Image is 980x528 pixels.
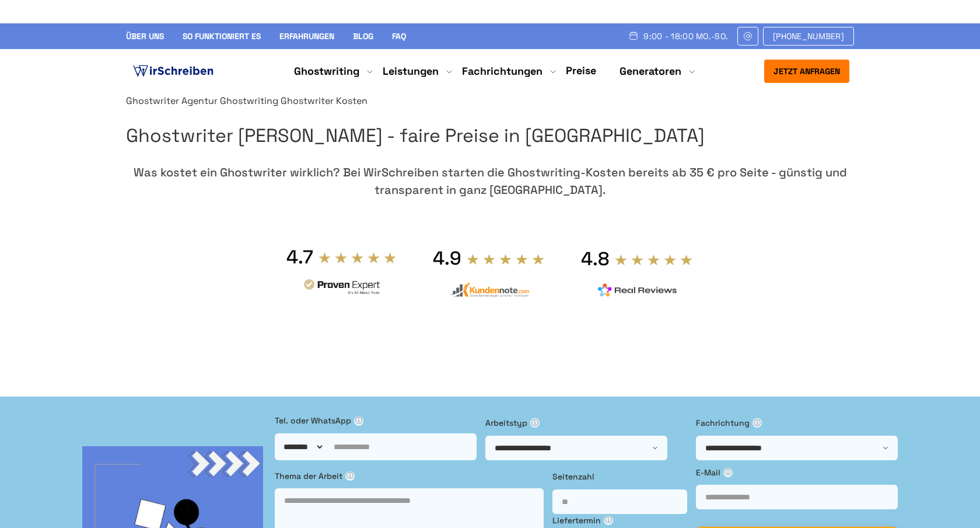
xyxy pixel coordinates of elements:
[354,416,363,426] span: ⓘ
[392,31,406,41] a: FAQ
[126,121,854,151] h1: Ghostwriter [PERSON_NAME] - faire Preise in [GEOGRAPHIC_DATA]
[552,514,687,527] label: Liefertermin
[131,62,216,80] img: logo ghostwriter-österreich
[126,164,854,199] div: Was kostet ein Ghostwriter wirklich? Bei WirSchreiben starten die Ghostwriting-Kosten bereits ab ...
[183,31,261,41] a: So funktioniert es
[643,32,728,41] span: 9:00 - 18:00 Mo.-So.
[466,253,545,266] img: stars
[318,251,397,264] img: stars
[696,466,898,479] label: E-Mail
[566,64,596,77] a: Preise
[696,416,898,429] label: Fachrichtung
[220,95,278,107] a: Ghostwriting
[294,64,359,78] a: Ghostwriting
[462,64,542,78] a: Fachrichtungen
[275,470,544,482] label: Thema der Arbeit
[281,95,367,107] span: Ghostwriter Kosten
[773,32,844,41] span: [PHONE_NUMBER]
[126,95,218,107] a: Ghostwriter Agentur
[743,32,753,41] img: Email
[723,468,733,477] span: ⓘ
[345,471,355,481] span: ⓘ
[530,418,540,428] span: ⓘ
[485,416,687,429] label: Arbeitstyp
[752,418,762,428] span: ⓘ
[552,470,687,483] label: Seitenzahl
[604,516,613,525] span: ⓘ
[353,31,373,41] a: Blog
[763,27,854,46] a: [PHONE_NUMBER]
[581,247,610,270] div: 4.8
[764,60,849,83] button: Jetzt anfragen
[614,253,694,266] img: stars
[383,64,439,78] a: Leistungen
[433,246,461,270] div: 4.9
[279,31,334,41] a: Erfahrungen
[619,64,681,78] a: Generatoren
[286,245,313,269] div: 4.7
[628,31,639,40] img: Schedule
[126,31,164,41] a: Über uns
[450,282,529,298] img: kundennote
[598,283,677,297] img: realreviews
[275,414,477,427] label: Tel. oder WhatsApp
